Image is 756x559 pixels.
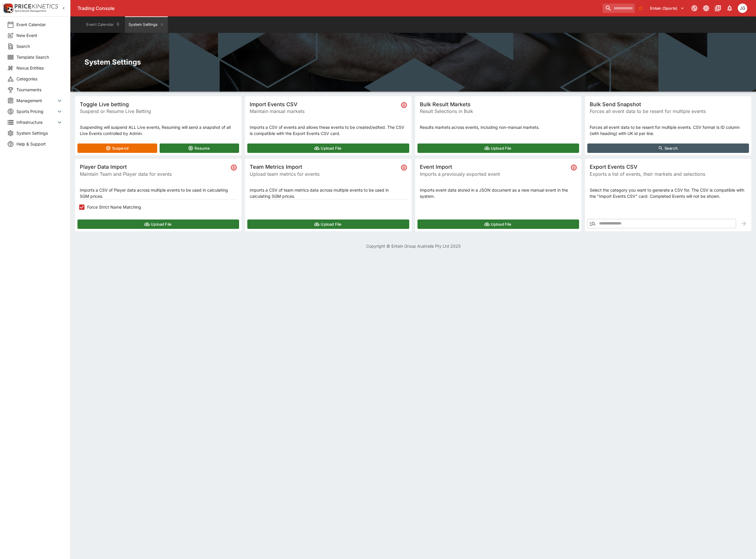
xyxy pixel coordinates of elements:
[83,16,124,33] button: Event Calendar
[689,3,700,13] button: Connected to PK
[420,124,577,130] p: Results markets across events, including non-manual markets.
[250,124,407,136] p: Imports a CSV of events and allows these events to be created/edited. The CSV is compatible with ...
[15,4,58,9] img: PriceKinetics
[738,4,747,13] div: James Gordon
[417,143,579,153] button: Upload File
[724,3,735,13] button: Notifications
[80,163,229,170] span: Player Data Import
[417,219,579,229] button: Upload File
[713,3,723,13] button: Documentation
[16,108,56,114] span: Sports Pricing
[16,130,63,136] span: System Settings
[250,108,398,115] span: Maintain manual markets
[420,170,569,178] span: Imports a previously exported event
[125,16,168,33] button: System Settings
[247,219,409,229] button: Upload File
[647,4,688,13] button: Select Tenant
[636,4,645,13] button: No Bookmarks
[16,97,56,104] span: Management
[247,143,409,153] button: Upload File
[77,5,600,11] div: Trading Console
[250,163,398,170] span: Team Metrics Import
[77,143,157,153] button: Suspend
[701,3,711,13] button: Toggle light/dark mode
[2,2,13,14] img: PriceKinetics Logo
[16,54,63,60] span: Template Search
[80,187,237,199] p: Imports a CSV of Player data across multiple events to be used in calculating SGM prices.
[590,101,747,108] span: Bulk Send Snapshot
[250,170,398,178] span: Upload team metrics for events
[590,187,747,199] p: Select the category you want to generate a CSV for. The CSV is compatible with the "Import Events...
[420,108,577,115] span: Result Selections in Bulk
[87,204,141,210] span: Force Strict Name Matching
[420,187,577,199] p: Imports event data stored in a JSON document as a new manual event in the system.
[420,101,577,108] span: Bulk Result Markets
[603,4,635,13] input: search
[736,2,749,15] button: James Gordon
[80,101,237,108] span: Toggle Live betting
[16,32,63,38] span: New Event
[250,187,407,199] p: Imports a CSV of team metrics data across multiple events to be used in calculating SGM prices.
[590,124,747,136] p: Forces all event data to be resent for multiple events. CSV format is ID column (with heading) wi...
[16,21,63,28] span: Event Calendar
[16,119,56,125] span: Infrastructure
[16,141,63,147] span: Help & Support
[80,170,229,178] span: Maintain Team and Player data for events
[16,76,63,82] span: Categories
[15,10,46,12] img: Sportsbook Management
[250,101,398,108] span: Import Events CSV
[16,43,63,49] span: Search
[77,219,239,229] button: Upload File
[420,163,569,170] span: Event Import
[160,143,239,153] button: Resume
[587,143,749,153] button: Search
[70,243,756,249] p: Copyright © Entain Group Australia Pty Ltd 2025
[590,163,747,170] span: Export Events CSV
[16,65,63,71] span: Nexus Entities
[16,87,63,93] span: Tournaments
[590,170,747,178] span: Exports a list of events, their markets and selections
[84,58,742,67] h2: System Settings
[80,108,237,115] span: Suspend or Resume Live Betting
[80,124,237,136] p: Suspending will suspend ALL Live events, Resuming will send a snapshot of all Live Events control...
[590,108,747,115] span: Forces all event data to be resent for multiple events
